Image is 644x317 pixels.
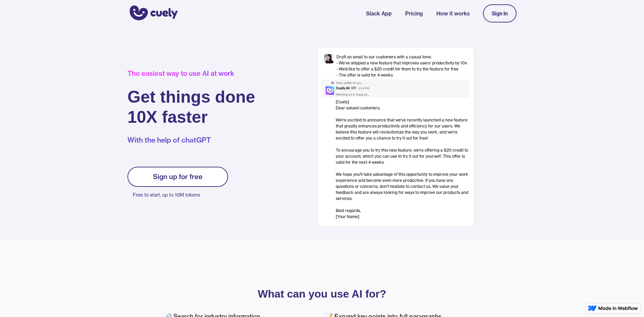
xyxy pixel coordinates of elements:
h1: Get things done 10X faster [127,87,255,127]
a: How it works [436,9,470,17]
a: Pricing [405,9,423,17]
a: Sign up for free [127,167,228,187]
a: Slack App [366,9,392,17]
div: The easiest way to use AI at work [127,69,255,77]
a: Sign In [483,4,517,22]
p: Free to start, up to 10M tokens [133,190,228,200]
p: With the help of chatGPT [127,135,255,145]
div: Sign up for free [153,173,203,181]
img: Made in Webflow [598,306,638,310]
div: Draft an email to our customers with a casual tone: - We’ve shipped a new feature that improves u... [336,54,467,78]
p: What can you use AI for? [164,289,480,299]
a: home [127,1,178,26]
div: Sign In [492,10,508,16]
div: [Cuely] Dear valued customers, ‍ We're excited to announce that we've recently launched a new fea... [336,99,470,220]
